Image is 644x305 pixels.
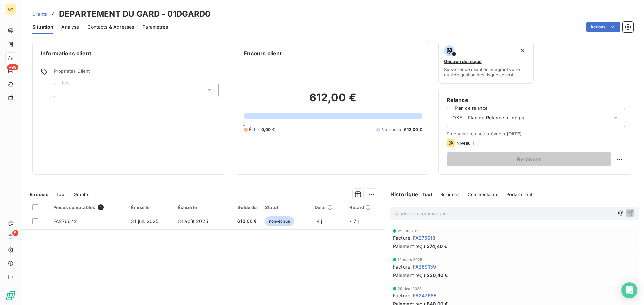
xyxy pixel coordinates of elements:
span: 1 [98,204,104,210]
span: Clients [32,11,47,17]
span: Commentaires [468,192,498,197]
span: -17 j [349,218,359,224]
div: Délai [315,205,341,210]
span: Analyse [61,24,79,30]
span: Propriétés Client [54,68,219,78]
span: 0 [243,121,245,127]
div: Statut [265,205,307,210]
span: 29 déc. 2023 [398,287,422,291]
span: FA275618 [413,234,435,241]
span: Graphe [74,192,90,197]
span: Paiement reçu [393,272,425,279]
span: FA269139 [413,263,436,270]
span: Facture : [393,263,412,270]
h2: 612,00 € [244,91,422,111]
span: 31 août 2025 [178,218,208,224]
span: Tout [422,192,432,197]
a: Clients [32,11,47,17]
span: Paiement reçu [393,243,425,250]
span: 230,40 € [427,272,448,279]
span: 12 mars 2025 [398,258,423,262]
h6: Historique [385,190,419,198]
span: 25 juil. 2025 [398,229,421,233]
span: Relances [440,192,460,197]
div: Émise le [131,205,170,210]
span: En cours [30,192,48,197]
div: Retard [349,205,380,210]
div: Échue le [178,205,220,210]
span: OXY - Plan de Relance principal [452,114,526,121]
span: Facture : [393,234,412,241]
span: Surveiller ce client en intégrant votre outil de gestion des risques client. [444,67,528,77]
div: Solde dû [228,205,257,210]
span: Tout [56,192,66,197]
span: FA276642 [53,218,77,224]
span: Portail client [506,192,532,197]
input: Ajouter une valeur [60,87,65,93]
span: +99 [7,64,18,70]
span: [DATE] [507,131,522,136]
h6: Informations client [41,49,219,57]
span: Prochaine relance prévue le [447,131,625,136]
span: Niveau 1 [456,140,474,146]
span: 0,00 € [261,127,275,133]
span: 612,00 € [228,218,257,225]
span: Non-échu [382,127,401,133]
button: Actions [586,22,620,32]
span: Contacts & Adresses [87,24,134,30]
span: FA247685 [413,292,436,299]
span: 14 j [315,218,322,224]
span: 5 [12,230,18,236]
span: 612,00 € [404,127,422,133]
span: Situation [32,24,53,30]
span: non-échue [265,216,294,226]
span: 31 juil. 2025 [131,218,158,224]
span: Facture : [393,292,412,299]
h6: Encours client [244,49,282,57]
h6: Relance [447,96,625,104]
h3: DEPARTEMENT DU GARD - 01DGARD0 [59,8,211,20]
span: 374,40 € [427,243,447,250]
span: Gestion du risque [444,59,482,64]
a: +99 [5,66,16,76]
button: Relancer [447,152,611,166]
span: Paramètres [142,24,168,30]
button: Gestion du risqueSurveiller ce client en intégrant votre outil de gestion des risques client. [438,41,534,84]
div: Pièces comptables [53,204,123,210]
img: Logo LeanPay [5,290,16,301]
span: Échu [249,127,259,133]
div: Open Intercom Messenger [621,282,637,298]
div: OX [5,4,16,15]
